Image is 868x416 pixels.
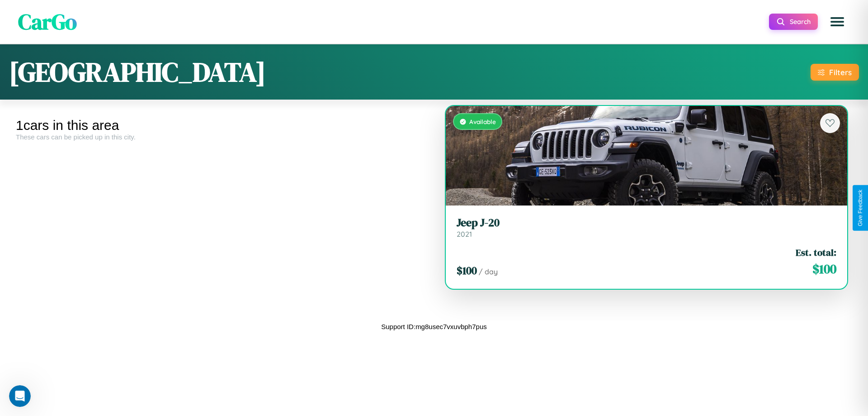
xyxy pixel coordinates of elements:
div: Filters [829,67,852,77]
span: / day [479,267,498,276]
h3: Jeep J-20 [457,216,836,230]
p: Support ID: mg8usec7vxuvbph7pus [381,320,486,333]
span: Available [469,118,496,125]
div: These cars can be picked up in this city. [16,133,427,141]
button: Filters [811,64,859,81]
div: 1 cars in this area [16,118,427,133]
span: Search [790,18,811,26]
a: Jeep J-202021 [457,216,836,239]
span: CarGo [18,7,77,37]
div: Give Feedback [857,190,863,226]
span: $ 100 [457,263,477,278]
button: Open menu [825,9,850,34]
iframe: Intercom live chat [9,385,31,407]
h1: [GEOGRAPHIC_DATA] [9,53,266,91]
span: Est. total: [796,246,836,259]
span: 2021 [457,230,472,239]
span: $ 100 [812,260,836,278]
button: Search [769,14,818,30]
